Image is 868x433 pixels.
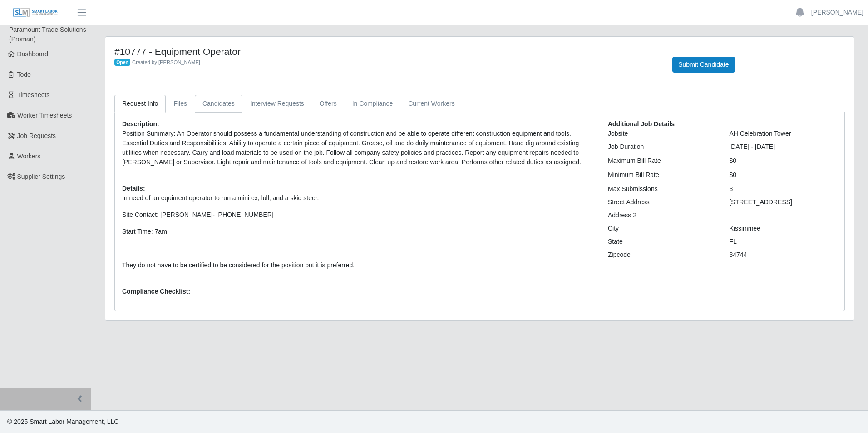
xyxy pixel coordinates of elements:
div: 3 [722,184,844,194]
div: Zipcode [601,250,723,260]
span: Paramount Trade Solutions (Proman) [9,26,86,43]
p: They do not have to be certified to be considered for the position but it is preferred. [122,261,594,270]
div: Jobsite [601,129,723,138]
div: [DATE] - [DATE] [722,142,844,152]
div: $0 [722,170,844,180]
a: Request Info [114,95,166,113]
div: Address 2 [601,211,723,220]
div: Job Duration [601,142,723,152]
div: $0 [722,156,844,166]
div: 34744 [722,250,844,260]
p: In need of an equiment operator to run a mini ex, lull, and a skid steer. [122,193,594,203]
p: Start Time: 7am [122,227,594,236]
span: Open [114,59,130,66]
span: Dashboard [17,50,49,58]
a: In Compliance [345,95,401,113]
h4: #10777 - Equipment Operator [114,46,659,57]
p: Site Contact: [PERSON_NAME]- [PHONE_NUMBER] [122,210,594,220]
div: FL [722,237,844,246]
button: Submit Candidate [672,57,735,73]
a: Current Workers [400,95,462,113]
span: Timesheets [17,91,50,98]
b: Description: [122,120,159,128]
span: Supplier Settings [17,173,65,180]
span: Worker Timesheets [17,112,72,119]
div: Kissimmee [722,224,844,233]
a: Files [166,95,195,113]
span: © 2025 Smart Labor Management, LLC [7,418,118,425]
div: Street Address [601,197,723,207]
div: Minimum Bill Rate [601,170,723,180]
div: Maximum Bill Rate [601,156,723,166]
span: Todo [17,71,31,78]
span: Job Requests [17,132,56,139]
img: SLM Logo [13,8,58,18]
div: Max Submissions [601,184,723,194]
div: AH Celebration Tower [722,129,844,138]
a: Candidates [195,95,242,113]
div: City [601,224,723,233]
b: Details: [122,185,145,192]
span: Created by [PERSON_NAME] [132,59,200,65]
div: State [601,237,723,246]
b: Additional Job Details [608,120,675,128]
p: Position Summary: An Operator should possess a fundamental understanding of construction and be a... [122,129,594,167]
a: Interview Requests [242,95,312,113]
div: [STREET_ADDRESS] [722,197,844,207]
a: [PERSON_NAME] [811,8,863,17]
b: Compliance Checklist: [122,288,190,295]
a: Offers [312,95,345,113]
span: Workers [17,153,41,160]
